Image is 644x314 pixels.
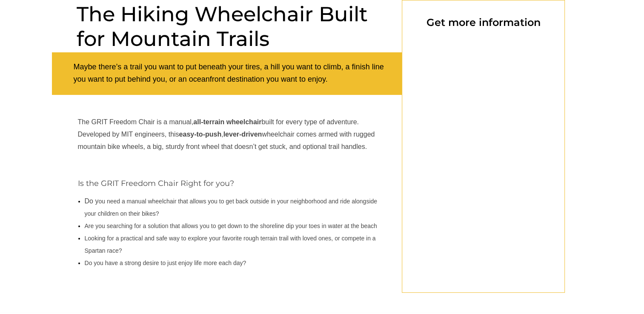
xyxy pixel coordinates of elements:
[179,131,222,138] strong: easy-to-push
[78,118,375,150] span: The GRIT Freedom Chair is a manual, built for every type of adventure. Developed by MIT engineers...
[85,223,377,229] span: Are you searching for a solution that allows you to get down to the shoreline dip your toes in wa...
[85,198,377,217] span: ou need a manual wheelchair that allows you to get back outside in your neighborhood and ride alo...
[74,63,384,83] span: Maybe there’s a trail you want to put beneath your tires, a hill you want to climb, a finish line...
[77,2,368,51] span: The Hiking Wheelchair Built for Mountain Trails
[223,131,262,138] strong: lever-driven
[85,197,99,205] span: Do y
[193,118,261,126] strong: all-terrain wheelchair
[416,41,550,270] iframe: Form 0
[78,179,234,188] span: Is the GRIT Freedom Chair Right for you?
[85,260,246,266] span: Do you have a strong desire to just enjoy life more each day?
[426,16,541,29] span: Get more information
[85,235,376,254] span: Looking for a practical and safe way to explore your favorite rough terrain trail with loved ones...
